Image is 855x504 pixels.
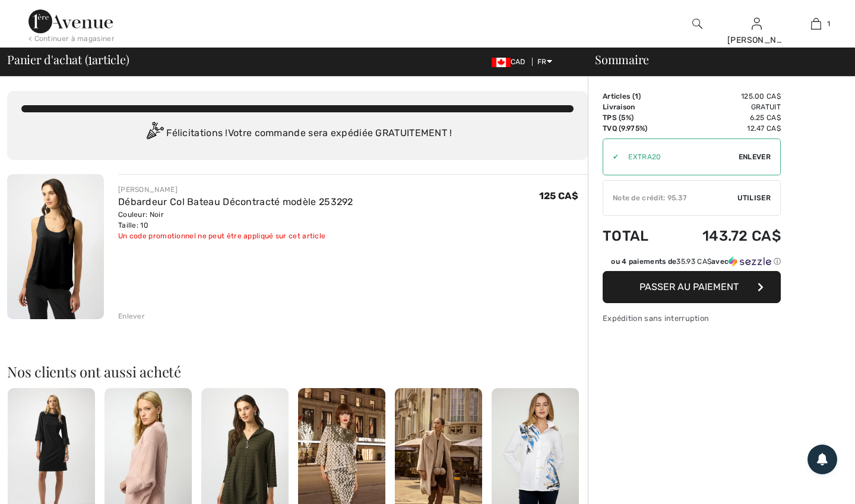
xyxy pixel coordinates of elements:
[611,256,781,267] div: ou 4 paiements de avec
[581,53,848,65] div: Sommaire
[118,196,353,207] a: Débardeur Col Bateau Décontracté modèle 253292
[118,311,145,322] div: Enlever
[603,123,669,134] td: TVQ (9.975%)
[669,216,781,256] td: 143.72 CA$
[603,256,781,271] div: ou 4 paiements de35.93 CA$avecSezzle Cliquez pour en savoir plus sur Sezzle
[603,193,737,203] div: Note de crédit: 95.37
[827,18,830,29] span: 1
[539,190,578,201] span: 125 CA$
[603,102,669,112] td: Livraison
[118,184,353,195] div: [PERSON_NAME]
[669,123,781,134] td: 12.47 CA$
[619,139,739,175] input: Code promo
[737,193,771,203] span: Utiliser
[603,152,619,162] div: ✔
[669,102,781,112] td: Gratuit
[752,18,762,29] a: Se connecter
[492,58,530,66] span: CAD
[811,17,821,31] img: Mon panier
[603,112,669,123] td: TPS (5%)
[142,122,166,146] img: Congratulation2.svg
[537,58,552,66] span: FR
[676,257,711,266] span: 35.93 CA$
[118,209,353,231] div: Couleur: Noir Taille: 10
[669,112,781,123] td: 6.25 CA$
[752,17,762,31] img: Mes infos
[7,364,588,379] h2: Nos clients ont aussi acheté
[492,58,511,67] img: Canadian Dollar
[639,281,739,292] span: Passer au paiement
[729,256,771,267] img: Sezzle
[603,313,781,324] div: Expédition sans interruption
[603,216,669,256] td: Total
[635,92,638,100] span: 1
[7,174,104,319] img: Débardeur Col Bateau Décontracté modèle 253292
[7,53,129,65] span: Panier d'achat ( article)
[787,17,845,31] a: 1
[727,34,786,46] div: [PERSON_NAME]
[692,17,702,31] img: recherche
[603,91,669,102] td: Articles ( )
[88,51,92,66] span: 1
[669,91,781,102] td: 125.00 CA$
[603,271,781,303] button: Passer au paiement
[28,33,115,44] div: < Continuer à magasiner
[118,231,353,241] div: Un code promotionnel ne peut être appliqué sur cet article
[21,122,574,146] div: Félicitations ! Votre commande sera expédiée GRATUITEMENT !
[28,10,113,33] img: 1ère Avenue
[739,152,771,162] span: Enlever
